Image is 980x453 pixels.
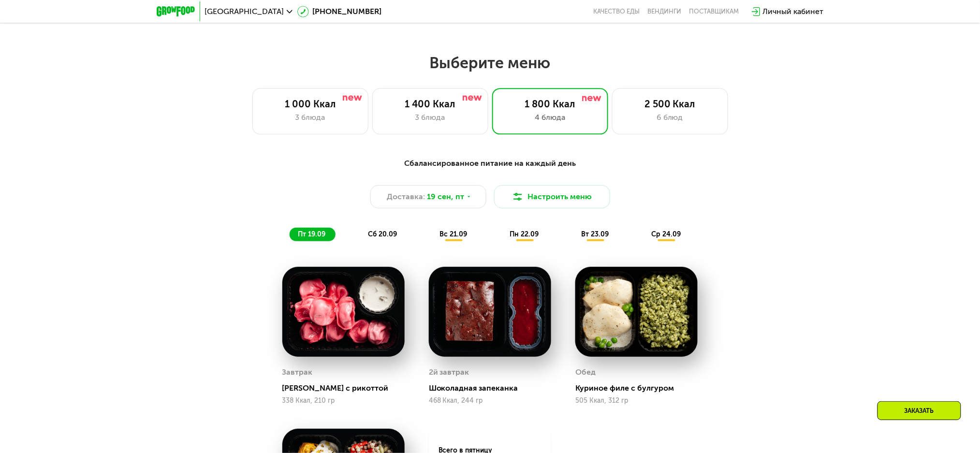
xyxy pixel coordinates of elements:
[575,397,698,405] div: 505 Ккал, 312 гр
[298,230,326,238] span: пт 19.09
[429,397,551,405] div: 468 Ккал, 244 гр
[582,230,609,238] span: вт 23.09
[429,383,559,393] div: Шоколадная запеканка
[575,383,705,393] div: Куриное филе с булгуром
[440,230,468,238] span: вс 21.09
[763,6,824,17] div: Личный кабинет
[502,112,598,123] div: 4 блюда
[282,365,313,380] div: Завтрак
[510,230,539,238] span: пн 22.09
[297,6,382,17] a: [PHONE_NUMBER]
[575,365,596,380] div: Обед
[263,112,358,123] div: 3 блюда
[494,185,610,208] button: Настроить меню
[368,230,397,238] span: сб 20.09
[427,191,464,203] span: 19 сен, пт
[689,8,739,15] div: поставщикам
[282,397,405,405] div: 338 Ккал, 210 гр
[387,191,425,203] span: Доставка:
[502,98,598,110] div: 1 800 Ккал
[622,98,718,110] div: 2 500 Ккал
[878,401,961,420] div: Заказать
[594,8,640,15] a: Качество еды
[382,112,478,123] div: 3 блюда
[429,365,469,380] div: 2й завтрак
[622,112,718,123] div: 6 блюд
[282,383,412,393] div: [PERSON_NAME] с рикоттой
[652,230,681,238] span: ср 24.09
[31,53,949,73] h2: Выберите меню
[205,8,284,15] span: [GEOGRAPHIC_DATA]
[204,158,776,170] div: Сбалансированное питание на каждый день
[263,98,358,110] div: 1 000 Ккал
[382,98,478,110] div: 1 400 Ккал
[648,8,682,15] a: Вендинги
